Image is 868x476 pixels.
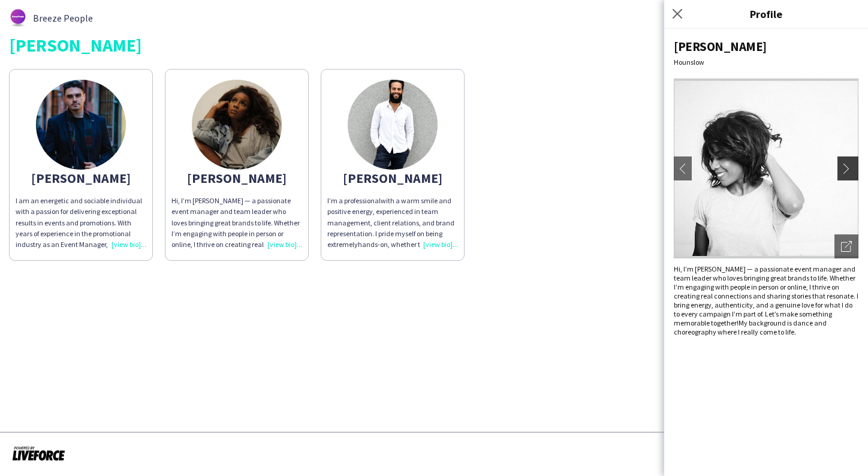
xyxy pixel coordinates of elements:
[674,38,858,55] div: [PERSON_NAME]
[674,79,858,258] img: Crew avatar or photo
[674,58,858,67] div: Hounslow
[327,173,458,183] div: [PERSON_NAME]
[327,240,457,314] span: whether that means setting up events, keeping everything spotless and running smoothly, or jumpin...
[12,445,65,462] img: Powered by Liveforce
[834,234,858,258] div: Open photos pop-in
[9,36,859,54] div: [PERSON_NAME]
[171,173,302,183] div: [PERSON_NAME]
[348,80,438,170] img: thumb-5a875c5a-980a-448a-ac01-25a1e957542e.jpg
[664,6,868,22] h3: Profile
[16,196,145,379] span: I am an energetic and sociable individual with a passion for delivering exceptional results in ev...
[9,9,27,27] img: thumb-62876bd588459.png
[358,240,390,249] span: hands-on,
[674,318,827,336] span: My background is dance and choreography where I really come to life.
[171,196,300,303] span: Hi, I’m [PERSON_NAME] — a passionate event manager and team leader who loves bringing great brand...
[33,13,93,23] span: Breeze People
[674,264,858,327] span: Hi, I’m [PERSON_NAME] — a passionate event manager and team leader who loves bringing great brand...
[327,195,458,250] p: I’m a professional
[36,80,126,170] img: thumb-61e37619f0d7f.jpg
[192,80,282,170] img: thumb-62d811ca91e02.jpeg
[16,173,146,183] div: [PERSON_NAME]
[327,196,454,249] span: with a warm smile and positive energy, experienced in team management, client relations, and bran...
